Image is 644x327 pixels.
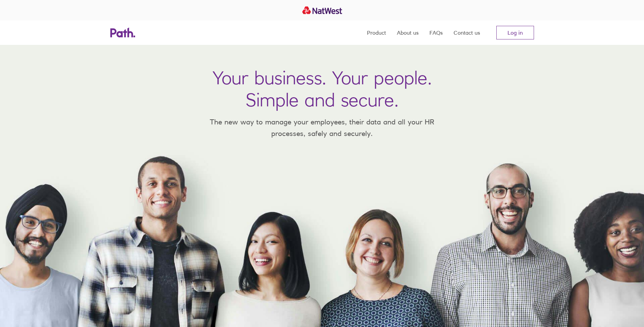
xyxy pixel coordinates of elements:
a: Product [367,20,386,45]
a: About us [397,20,419,45]
a: Log in [496,26,534,39]
a: Contact us [454,20,480,45]
p: The new way to manage your employees, their data and all your HR processes, safely and securely. [200,116,444,139]
a: FAQs [429,20,443,45]
h1: Your business. Your people. Simple and secure. [213,67,432,111]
